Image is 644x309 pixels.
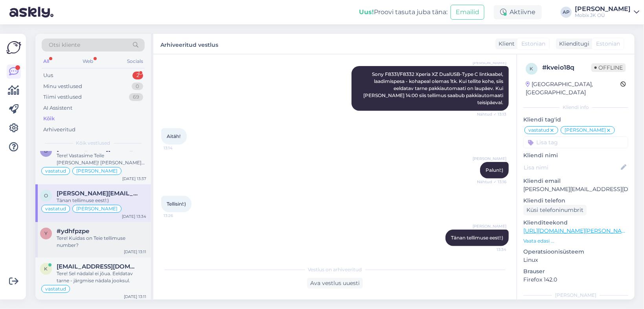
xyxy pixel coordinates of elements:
[76,206,118,211] span: [PERSON_NAME]
[523,151,628,160] p: Kliendi nimi
[164,145,193,151] span: 13:14
[523,267,628,276] p: Brauser
[575,6,631,12] div: [PERSON_NAME]
[565,128,606,132] span: [PERSON_NAME]
[575,12,631,18] div: Mobix JK OÜ
[523,276,628,284] p: Firefox 142.0
[76,140,110,147] span: Kõik vestlused
[6,40,21,55] img: Askly Logo
[122,176,146,182] div: [DATE] 13:37
[43,83,82,90] div: Minu vestlused
[575,6,639,18] a: [PERSON_NAME]Mobix JK OÜ
[526,80,620,97] div: [GEOGRAPHIC_DATA], [GEOGRAPHIC_DATA]
[81,56,95,66] div: Web
[129,93,143,101] div: 69
[477,111,506,117] span: Nähtud ✓ 13:13
[477,179,506,185] span: Nähtud ✓ 13:16
[523,104,628,111] div: Kliendi info
[591,63,626,72] span: Offline
[523,205,587,215] div: Küsi telefoninumbrit
[308,266,362,273] span: Vestlus on arhiveeritud
[556,40,589,48] div: Klienditugi
[523,219,628,227] p: Klienditeekond
[57,270,146,284] div: Tere! Sel nädalal ei jõua. Eeldatav tarne - järgmise nädala jooksul.
[43,104,72,112] div: AI Assistent
[164,213,193,219] span: 13:26
[523,177,628,185] p: Kliendi email
[57,235,146,249] div: Tere! Kuidas on Teie tellimuse number?
[76,169,118,173] span: [PERSON_NAME]
[473,60,506,66] span: [PERSON_NAME]
[43,115,55,123] div: Kõik
[521,40,545,48] span: Estonian
[307,278,363,289] div: Ava vestlus uuesti
[124,249,146,255] div: [DATE] 13:11
[523,237,628,245] p: Vaata edasi ...
[45,169,66,173] span: vastatud
[43,93,82,101] div: Tiimi vestlused
[160,39,218,49] label: Arhiveeritud vestlus
[486,167,503,173] span: Palun!:)
[494,5,542,19] div: Aktiivne
[57,197,146,204] div: Tänan tellimuse eest!:)
[451,5,484,20] button: Emailid
[528,128,549,132] span: vastatud
[495,40,515,48] div: Klient
[523,185,628,193] p: [PERSON_NAME][EMAIL_ADDRESS][DOMAIN_NAME]
[561,7,572,18] div: AP
[57,263,138,270] span: kairi.rebane1@gmail.com
[523,248,628,256] p: Operatsioonisüsteem
[473,156,506,162] span: [PERSON_NAME]
[530,66,534,72] span: k
[523,227,632,234] a: [URL][DOMAIN_NAME][PERSON_NAME]
[57,228,89,235] span: #ydhfpzpe
[523,197,628,205] p: Kliendi telefon
[596,40,620,48] span: Estonian
[167,133,180,139] span: Aitäh!
[523,136,628,148] input: Lisa tag
[477,246,506,252] span: 13:34
[122,213,146,219] div: [DATE] 13:34
[42,56,51,66] div: All
[45,287,66,291] span: vastatud
[44,230,48,236] span: y
[49,41,80,49] span: Otsi kliente
[359,7,447,17] div: Proovi tasuta juba täna:
[167,201,186,207] span: Tellisin!:)
[363,71,504,105] span: Sony F8331/F8332 Xperia XZ DualUSB-Type C lintkaabel, laadimispesa - kohapeal olemas 1tk. Kui tel...
[132,72,143,79] div: 2
[523,292,628,299] div: [PERSON_NAME]
[473,223,506,229] span: [PERSON_NAME]
[57,152,146,166] div: Tere! Vastasime Teile [PERSON_NAME]! [PERSON_NAME] saab tagasimakse tehtud!
[45,206,66,211] span: vastatud
[132,83,143,90] div: 0
[542,63,591,72] div: # kveio18q
[523,256,628,264] p: Linux
[524,163,619,172] input: Lisa nimi
[44,193,48,199] span: o
[57,190,138,197] span: olav.magi@hotmail.com
[125,56,145,66] div: Socials
[359,8,374,16] b: Uus!
[523,116,628,124] p: Kliendi tag'id
[124,294,146,300] div: [DATE] 13:11
[43,126,75,134] div: Arhiveeritud
[44,266,48,272] span: k
[451,235,503,241] span: Tänan tellimuse eest!:)
[43,72,53,79] div: Uus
